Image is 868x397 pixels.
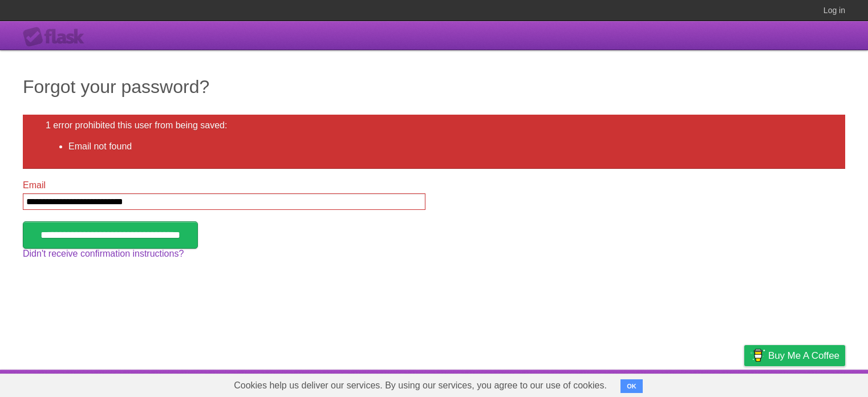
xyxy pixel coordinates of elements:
[68,140,822,153] li: Email not found
[744,345,845,366] a: Buy me a coffee
[691,372,716,394] a: Terms
[729,372,759,394] a: Privacy
[620,379,643,393] button: OK
[630,372,676,394] a: Developers
[750,346,765,365] img: Buy me a coffee
[23,249,184,258] a: Didn't receive confirmation instructions?
[768,346,839,366] span: Buy me a coffee
[593,372,616,394] a: About
[222,374,618,397] span: Cookies help us deliver our services. By using our services, you agree to our use of cookies.
[46,120,822,131] h2: 1 error prohibited this user from being saved:
[23,27,91,47] div: Flask
[773,372,845,394] a: Suggest a feature
[23,180,425,191] label: Email
[23,73,845,100] h1: Forgot your password?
